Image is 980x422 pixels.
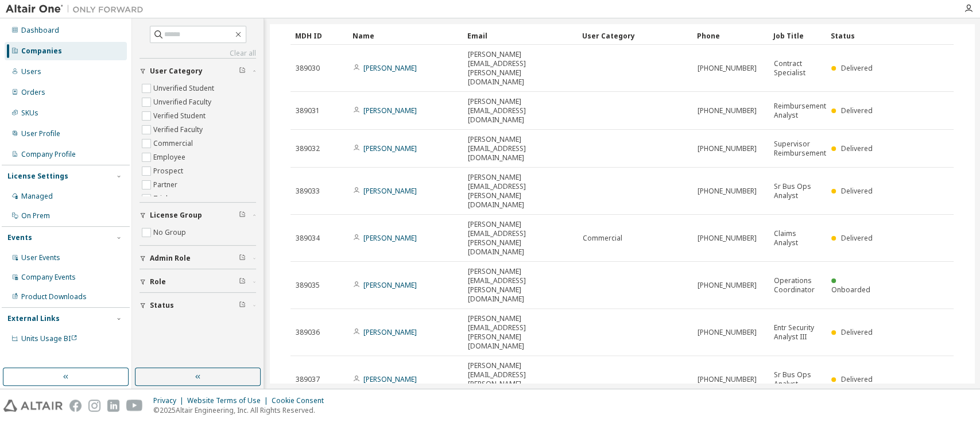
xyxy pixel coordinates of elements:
span: Clear filter [239,67,246,76]
label: Partner [153,178,180,192]
span: [PERSON_NAME][EMAIL_ADDRESS][PERSON_NAME][DOMAIN_NAME] [468,361,572,398]
div: SKUs [21,109,38,118]
span: Delivered [841,63,873,73]
span: Delivered [841,186,873,196]
div: Companies [21,47,62,56]
a: [PERSON_NAME] [363,144,417,153]
span: [PHONE_NUMBER] [698,187,757,196]
span: 389034 [296,234,320,243]
img: facebook.svg [69,400,82,412]
span: Status [150,301,174,310]
div: MDH ID [295,26,343,45]
span: Clear filter [239,211,246,220]
div: Events [7,233,32,242]
span: [PHONE_NUMBER] [698,144,757,153]
a: [PERSON_NAME] [363,374,417,384]
div: Product Downloads [21,292,87,301]
span: License Group [150,211,202,220]
img: linkedin.svg [107,400,119,412]
span: 389031 [296,106,320,115]
span: 389036 [296,328,320,337]
span: Units Usage BI [21,334,78,343]
div: Company Profile [21,150,76,159]
div: User Category [582,26,688,45]
span: Supervisor Reimbursement [774,140,826,158]
span: 389030 [296,64,320,73]
span: [PERSON_NAME][EMAIL_ADDRESS][PERSON_NAME][DOMAIN_NAME] [468,173,572,210]
span: Clear filter [239,277,246,287]
div: Phone [697,26,764,45]
span: [PHONE_NUMBER] [698,328,757,337]
a: [PERSON_NAME] [363,63,417,73]
span: Contract Specialist [774,59,821,78]
label: Employee [153,150,188,164]
div: Dashboard [21,26,59,35]
p: © 2025 Altair Engineering, Inc. All Rights Reserved. [153,405,331,415]
span: [PERSON_NAME][EMAIL_ADDRESS][PERSON_NAME][DOMAIN_NAME] [468,314,572,351]
span: 389033 [296,187,320,196]
span: [PERSON_NAME][EMAIL_ADDRESS][DOMAIN_NAME] [468,97,572,125]
span: Sr Bus Ops Analyst [774,370,821,389]
span: Entr Security Analyst III [774,323,821,342]
label: Verified Student [153,109,208,123]
label: Commercial [153,137,195,150]
label: No Group [153,226,188,239]
span: Claims Analyst [774,229,821,247]
a: [PERSON_NAME] [363,233,417,243]
div: Company Events [21,273,76,282]
span: Delivered [841,374,873,384]
span: [PERSON_NAME][EMAIL_ADDRESS][PERSON_NAME][DOMAIN_NAME] [468,267,572,304]
span: User Category [150,67,203,76]
span: Clear filter [239,254,246,263]
span: Reimbursement Analyst [774,102,826,120]
div: User Events [21,253,60,262]
label: Prospect [153,164,185,178]
span: Delivered [841,327,873,337]
button: License Group [140,203,256,228]
div: Name [353,26,458,45]
label: Unverified Student [153,82,216,95]
label: Verified Faculty [153,123,205,137]
span: 389035 [296,281,320,290]
div: Orders [21,88,45,97]
img: instagram.svg [88,400,100,412]
span: Delivered [841,144,873,153]
div: Privacy [153,396,187,405]
a: [PERSON_NAME] [363,106,417,115]
span: [PHONE_NUMBER] [698,64,757,73]
a: [PERSON_NAME] [363,280,417,290]
div: User Profile [21,129,60,138]
div: Users [21,67,41,76]
button: User Category [140,59,256,84]
a: [PERSON_NAME] [363,186,417,196]
span: [PHONE_NUMBER] [698,234,757,243]
label: Unverified Faculty [153,95,214,109]
span: [PHONE_NUMBER] [698,106,757,115]
button: Role [140,269,256,295]
label: Trial [153,192,170,206]
span: [PERSON_NAME][EMAIL_ADDRESS][PERSON_NAME][DOMAIN_NAME] [468,220,572,257]
span: Role [150,277,166,287]
span: 389032 [296,144,320,153]
a: Clear all [140,49,256,58]
a: [PERSON_NAME] [363,327,417,337]
span: Delivered [841,233,873,243]
span: Operations Coordinator [774,276,821,295]
button: Admin Role [140,246,256,271]
div: On Prem [21,211,50,220]
div: External Links [7,314,60,323]
img: altair_logo.svg [3,400,63,412]
span: [PERSON_NAME][EMAIL_ADDRESS][DOMAIN_NAME] [468,135,572,162]
span: Clear filter [239,301,246,310]
img: Altair One [6,3,149,15]
div: Cookie Consent [272,396,331,405]
span: [PHONE_NUMBER] [698,375,757,384]
span: Commercial [583,234,622,243]
span: 389037 [296,375,320,384]
img: youtube.svg [126,400,143,412]
span: [PERSON_NAME][EMAIL_ADDRESS][PERSON_NAME][DOMAIN_NAME] [468,50,572,87]
div: License Settings [7,172,68,181]
button: Status [140,293,256,318]
div: Status [831,26,879,45]
span: [PHONE_NUMBER] [698,281,757,290]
